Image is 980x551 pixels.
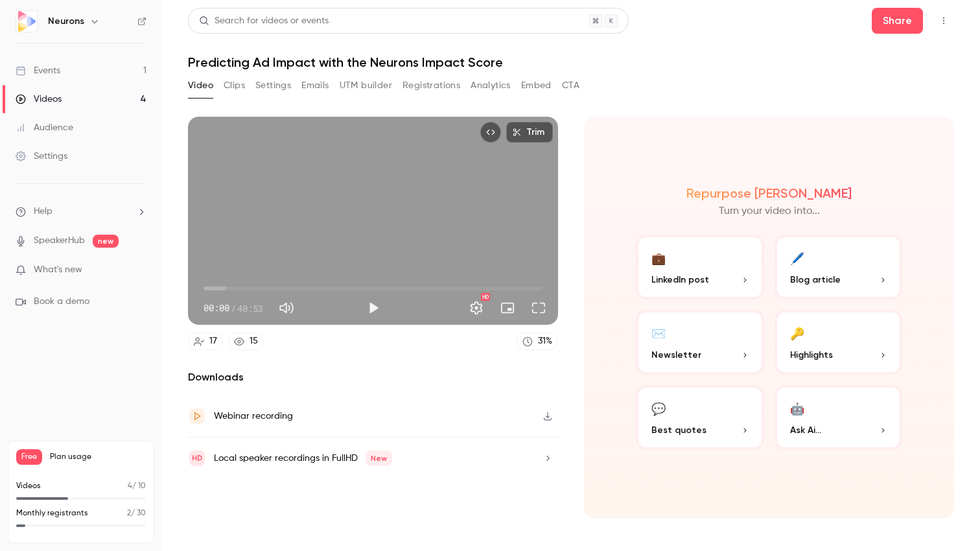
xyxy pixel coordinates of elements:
[274,295,299,321] button: Mute
[16,205,146,218] li: help-dropdown-opener
[209,334,217,348] div: 17
[214,408,293,424] div: Webinar recording
[790,273,841,287] span: Blog article
[214,451,392,466] div: Local speaker recordings in FullHD
[128,480,146,492] p: / 10
[224,75,245,96] button: Clips
[481,293,490,301] div: HD
[131,264,146,276] iframe: Noticeable Trigger
[790,398,804,418] div: 🤖
[255,75,291,96] button: Settings
[16,449,42,465] span: Free
[463,295,489,321] button: Settings
[127,510,131,517] span: 2
[128,482,132,490] span: 4
[16,93,62,106] div: Videos
[34,234,85,248] a: SpeakerHub
[50,452,146,462] span: Plan usage
[188,54,954,70] h1: Predicting Ad Impact with the Neurons Impact Score
[775,385,903,450] button: 🤖Ask Ai...
[562,75,579,96] button: CTA
[775,235,903,299] button: 🖊️Blog article
[933,10,954,31] button: Top Bar Actions
[790,348,833,362] span: Highlights
[790,248,804,268] div: 🖊️
[188,75,213,96] button: Video
[651,323,666,343] div: ✉️
[250,334,258,348] div: 15
[636,235,764,299] button: 💼LinkedIn post
[16,150,67,163] div: Settings
[188,333,223,350] a: 17
[790,323,804,343] div: 🔑
[402,75,460,96] button: Registrations
[237,301,263,315] span: 40:53
[651,348,701,362] span: Newsletter
[366,451,392,466] span: New
[790,423,821,437] span: Ask Ai...
[471,75,511,96] button: Analytics
[506,122,553,143] button: Trim
[127,508,146,519] p: / 30
[228,333,264,350] a: 15
[340,75,392,96] button: UTM builder
[495,295,520,321] button: Turn on miniplayer
[636,385,764,450] button: 💬Best quotes
[686,185,852,201] h2: Repurpose [PERSON_NAME]
[16,508,88,519] p: Monthly registrants
[34,295,89,309] span: Book a demo
[34,205,52,218] span: Help
[16,11,37,32] img: Neurons
[651,273,709,287] span: LinkedIn post
[16,480,41,492] p: Videos
[526,295,552,321] button: Full screen
[651,398,666,418] div: 💬
[872,8,923,34] button: Share
[16,121,73,134] div: Audience
[651,423,706,437] span: Best quotes
[204,301,229,315] span: 00:00
[34,263,82,277] span: What's new
[199,14,329,28] div: Search for videos or events
[188,369,558,385] h2: Downloads
[517,333,558,350] a: 31%
[231,301,236,315] span: /
[204,301,263,315] div: 00:00
[16,64,60,77] div: Events
[636,310,764,375] button: ✉️Newsletter
[521,75,552,96] button: Embed
[360,295,386,321] button: Play
[93,235,119,248] span: new
[538,334,552,348] div: 31 %
[719,204,820,219] p: Turn your video into...
[48,15,84,28] h6: Neurons
[301,75,329,96] button: Emails
[651,248,666,268] div: 💼
[480,122,501,143] button: Embed video
[775,310,903,375] button: 🔑Highlights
